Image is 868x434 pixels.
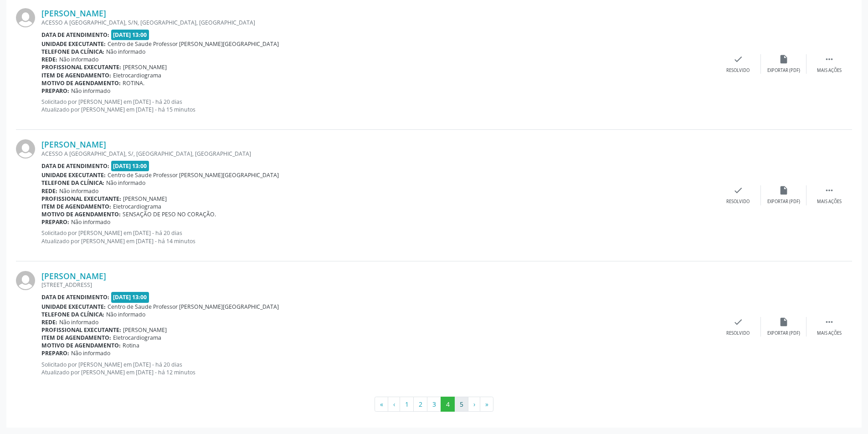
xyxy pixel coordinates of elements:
b: Motivo de agendamento: [41,342,121,349]
div: Exportar (PDF) [767,67,800,74]
i: insert_drive_file [779,317,789,327]
span: Não informado [106,311,145,318]
p: Solicitado por [PERSON_NAME] em [DATE] - há 20 dias Atualizado por [PERSON_NAME] em [DATE] - há 1... [41,229,715,245]
b: Telefone da clínica: [41,48,104,56]
ul: Pagination [16,397,852,412]
span: [PERSON_NAME] [123,326,167,334]
b: Preparo: [41,87,69,95]
div: Mais ações [817,199,842,205]
img: img [16,8,35,27]
img: img [16,139,35,158]
div: ACESSO A [GEOGRAPHIC_DATA], S/, [GEOGRAPHIC_DATA], [GEOGRAPHIC_DATA] [41,150,715,158]
span: Não informado [106,179,145,187]
button: Go to next page [468,397,480,412]
i: check [733,317,743,327]
i:  [824,185,834,195]
span: Eletrocardiograma [113,203,161,210]
b: Unidade executante: [41,303,106,311]
span: Eletrocardiograma [113,334,161,342]
button: Go to page 5 [454,397,468,412]
div: Resolvido [726,330,750,337]
b: Profissional executante: [41,195,121,203]
b: Data de atendimento: [41,31,109,39]
button: Go to first page [375,397,388,412]
b: Rede: [41,187,57,195]
i: check [733,54,743,64]
b: Profissional executante: [41,63,121,71]
b: Preparo: [41,218,69,226]
span: ROTINA. [123,79,144,87]
div: Mais ações [817,67,842,74]
div: Exportar (PDF) [767,330,800,337]
button: Go to page 4 [441,397,455,412]
span: [DATE] 13:00 [111,161,149,171]
b: Preparo: [41,349,69,357]
span: Não informado [59,56,98,63]
b: Motivo de agendamento: [41,79,121,87]
div: Resolvido [726,67,750,74]
span: Não informado [106,48,145,56]
i: check [733,185,743,195]
button: Go to page 2 [413,397,427,412]
p: Solicitado por [PERSON_NAME] em [DATE] - há 20 dias Atualizado por [PERSON_NAME] em [DATE] - há 1... [41,98,715,113]
button: Go to previous page [388,397,400,412]
span: [DATE] 13:00 [111,30,149,40]
b: Motivo de agendamento: [41,210,121,218]
button: Go to page 3 [427,397,441,412]
span: Centro de Saude Professor [PERSON_NAME][GEOGRAPHIC_DATA] [108,303,279,311]
span: Não informado [71,349,110,357]
div: Exportar (PDF) [767,199,800,205]
i: insert_drive_file [779,54,789,64]
span: Centro de Saude Professor [PERSON_NAME][GEOGRAPHIC_DATA] [108,171,279,179]
b: Rede: [41,318,57,326]
span: Não informado [71,218,110,226]
b: Telefone da clínica: [41,179,104,187]
b: Telefone da clínica: [41,311,104,318]
b: Unidade executante: [41,171,106,179]
span: Centro de Saude Professor [PERSON_NAME][GEOGRAPHIC_DATA] [108,40,279,48]
span: [PERSON_NAME] [123,195,167,203]
span: Eletrocardiograma [113,71,161,79]
button: Go to page 1 [400,397,414,412]
span: Não informado [59,187,98,195]
a: [PERSON_NAME] [41,8,106,18]
span: Não informado [59,318,98,326]
i:  [824,317,834,327]
b: Item de agendamento: [41,203,111,210]
a: [PERSON_NAME] [41,271,106,281]
b: Data de atendimento: [41,293,109,301]
i:  [824,54,834,64]
p: Solicitado por [PERSON_NAME] em [DATE] - há 20 dias Atualizado por [PERSON_NAME] em [DATE] - há 1... [41,361,715,376]
div: Resolvido [726,199,750,205]
i: insert_drive_file [779,185,789,195]
b: Profissional executante: [41,326,121,334]
b: Unidade executante: [41,40,106,48]
a: [PERSON_NAME] [41,139,106,149]
span: [PERSON_NAME] [123,63,167,71]
div: ACESSO A [GEOGRAPHIC_DATA], S/N, [GEOGRAPHIC_DATA], [GEOGRAPHIC_DATA] [41,19,715,26]
span: [DATE] 13:00 [111,292,149,302]
span: SENSAÇÃO DE PESO NO CORAÇÃO. [123,210,216,218]
div: [STREET_ADDRESS] [41,281,715,289]
img: img [16,271,35,290]
b: Item de agendamento: [41,334,111,342]
b: Rede: [41,56,57,63]
button: Go to last page [480,397,493,412]
span: Não informado [71,87,110,95]
b: Data de atendimento: [41,162,109,170]
b: Item de agendamento: [41,71,111,79]
div: Mais ações [817,330,842,337]
span: Rotina [123,342,139,349]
